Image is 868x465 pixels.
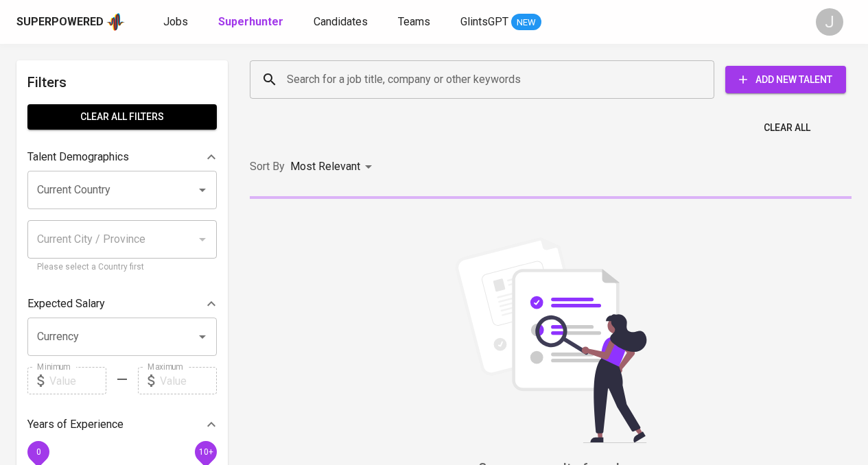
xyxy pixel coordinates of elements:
h6: Filters [27,71,217,93]
span: Clear All filters [38,108,206,126]
button: Clear All [758,115,816,141]
a: Candidates [314,14,371,31]
span: NEW [511,16,541,29]
div: Years of Experience [27,411,217,438]
span: Candidates [314,15,368,28]
span: Jobs [163,15,188,28]
a: Superhunter [218,14,286,31]
input: Value [160,367,217,394]
p: Years of Experience [27,416,124,433]
img: file_searching.svg [448,237,654,443]
span: 0 [36,447,40,457]
b: Superhunter [218,15,283,28]
p: Most Relevant [290,158,360,175]
span: Add New Talent [736,71,835,88]
button: Add New Talent [725,66,846,93]
div: Expected Salary [27,290,217,318]
div: Most Relevant [290,154,377,180]
div: Superpowered [16,14,104,30]
p: Sort By [250,158,285,175]
span: Teams [398,15,430,28]
img: app logo [106,12,125,32]
div: J [816,8,843,36]
p: Expected Salary [27,296,105,312]
a: Jobs [163,14,191,31]
p: Please select a Country first [37,261,207,274]
button: Open [193,327,212,346]
span: Clear All [764,119,810,136]
div: Talent Demographics [27,143,217,171]
a: Superpoweredapp logo [16,12,125,32]
span: GlintsGPT [460,15,508,28]
button: Clear All filters [27,104,217,130]
a: GlintsGPT NEW [460,14,541,31]
button: Open [193,180,212,200]
span: 10+ [198,447,213,457]
a: Teams [398,14,433,31]
input: Value [49,367,106,394]
p: Talent Demographics [27,149,129,165]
